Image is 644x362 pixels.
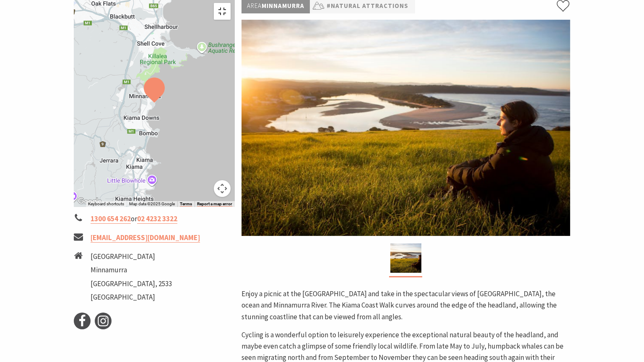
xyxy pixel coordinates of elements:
[390,243,421,273] img: Minnamurra Lookout
[91,233,200,243] a: [EMAIL_ADDRESS][DOMAIN_NAME]
[129,202,175,206] span: Map data ©2025 Google
[91,292,172,303] li: [GEOGRAPHIC_DATA]
[91,264,172,276] li: Minnamurra
[76,196,104,207] img: Google
[241,288,570,323] p: Enjoy a picnic at the [GEOGRAPHIC_DATA] and take in the spectacular views of [GEOGRAPHIC_DATA], t...
[180,202,192,207] a: Terms (opens in new tab)
[214,180,231,197] button: Map camera controls
[197,202,232,207] a: Report a map error
[137,214,177,224] a: 02 4232 3322
[91,278,172,290] li: [GEOGRAPHIC_DATA], 2533
[327,1,408,11] a: #Natural Attractions
[74,213,235,225] li: or
[91,251,172,262] li: [GEOGRAPHIC_DATA]
[241,20,570,236] img: Minnamurra Lookout
[88,201,124,207] button: Keyboard shortcuts
[76,196,104,207] a: Open this area in Google Maps (opens a new window)
[214,3,231,20] button: Toggle fullscreen view
[91,214,131,224] a: 1300 654 262
[247,2,262,10] span: Area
